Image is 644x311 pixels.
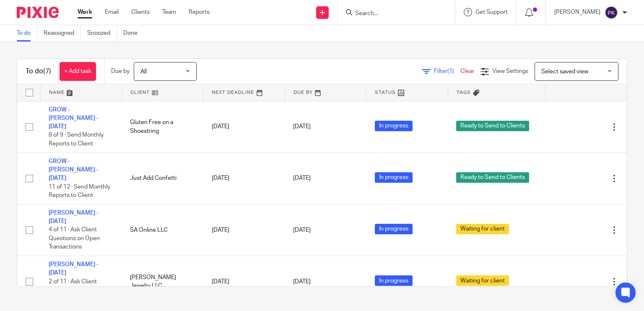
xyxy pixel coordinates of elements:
span: [DATE] [293,227,311,233]
a: Work [78,8,92,16]
a: Clients [131,8,150,16]
a: GROW - [PERSON_NAME] - [DATE] [49,107,99,130]
a: Team [162,8,176,16]
span: 2 of 11 · Ask Client Questions on Open Transactions [49,279,100,302]
a: Snoozed [87,25,117,41]
a: Done [123,25,144,41]
p: [PERSON_NAME] [554,8,600,16]
span: Waiting for client [456,224,509,234]
td: [DATE] [203,256,285,308]
span: Get Support [475,9,508,15]
a: Email [105,8,119,16]
span: In progress [375,275,413,286]
span: Filter [434,68,460,74]
span: Waiting for client [456,275,509,286]
td: [DATE] [203,153,285,204]
span: (7) [43,68,51,75]
span: All [140,69,147,75]
span: (1) [447,68,454,74]
td: [PERSON_NAME] Jewelry LLC [122,256,203,308]
span: In progress [375,224,413,234]
span: [DATE] [293,279,311,285]
p: Due by [111,67,130,75]
td: Gluten Free on a Shoestring [122,101,203,153]
a: [PERSON_NAME] - [DATE] [49,262,99,276]
span: In progress [375,121,413,131]
a: Clear [460,68,474,74]
img: svg%3E [605,6,618,19]
h1: To do [26,67,51,76]
a: [PERSON_NAME] - [DATE] [49,210,99,224]
a: GROW - [PERSON_NAME] - [DATE] [49,158,99,181]
td: Just Add Confetti [122,153,203,204]
span: [DATE] [293,124,311,130]
span: 4 of 11 · Ask Client Questions on Open Transactions [49,227,100,250]
td: [DATE] [203,204,285,256]
a: + Add task [60,62,96,81]
span: Ready to Send to Clients [456,172,529,183]
td: SA Online LLC [122,204,203,256]
span: [DATE] [293,176,311,181]
a: To do [17,25,37,41]
span: View Settings [492,68,528,74]
a: Reassigned [44,25,81,41]
input: Search [354,10,430,18]
span: Select saved view [541,69,588,75]
a: Reports [189,8,210,16]
span: Ready to Send to Clients [456,121,529,131]
span: Tags [457,90,471,95]
span: 11 of 12 · Send Monthly Reports to Client [49,184,110,199]
span: 8 of 9 · Send Monthly Reports to Client [49,132,104,147]
td: [DATE] [203,101,285,153]
span: In progress [375,172,413,183]
img: Pixie [17,7,59,18]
